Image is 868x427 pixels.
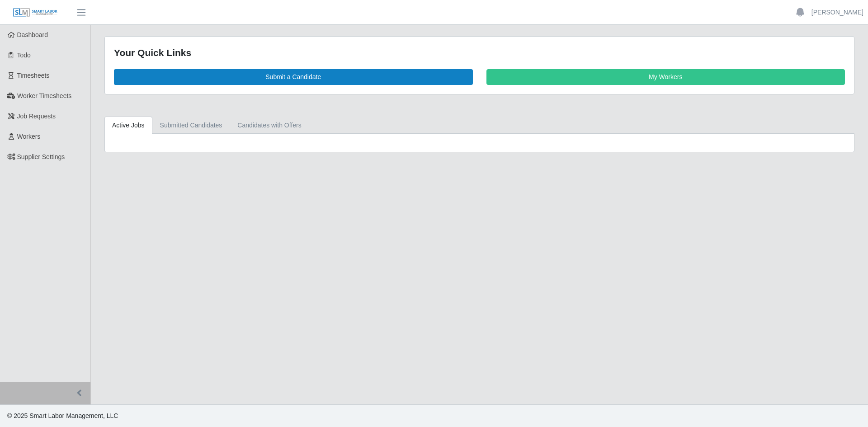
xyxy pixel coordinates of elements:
span: Dashboard [17,31,48,38]
span: Job Requests [17,113,56,120]
span: Todo [17,52,31,59]
a: Candidates with Offers [230,117,309,134]
a: Active Jobs [104,117,152,134]
a: Submit a Candidate [114,69,473,85]
span: Supplier Settings [17,153,65,160]
span: © 2025 Smart Labor Management, LLC [7,412,118,419]
span: Worker Timesheets [17,92,71,99]
img: SLM Logo [13,8,58,18]
span: Workers [17,133,41,140]
a: Submitted Candidates [152,117,230,134]
span: Timesheets [17,72,50,79]
a: My Workers [486,69,845,85]
a: [PERSON_NAME] [811,8,863,17]
div: Your Quick Links [114,46,845,60]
